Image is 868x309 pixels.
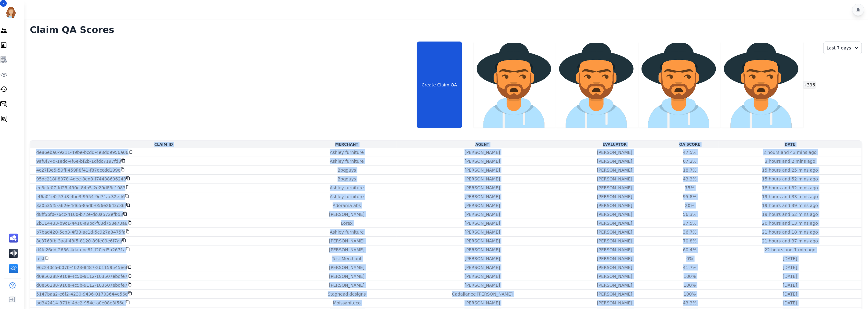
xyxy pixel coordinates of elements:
img: Bordered avatar [4,5,18,20]
p: [PERSON_NAME] [597,229,632,235]
p: ee3cfe07-fd25-490c-84b5-2e29d83c1983 [36,185,125,191]
p: [PERSON_NAME] [597,282,632,288]
div: Claim Id [31,142,296,147]
p: [PERSON_NAME] [597,149,632,155]
p: 8c3763fb-3aaf-48f5-8120-89fe09e6f7aa [36,238,122,244]
p: f46a01e0-53d8-4be3-9554-9d71ac32eff6 [36,194,125,200]
p: [PERSON_NAME] [465,158,500,164]
p: [PERSON_NAME] [329,273,364,279]
p: [PERSON_NAME] [597,194,632,200]
p: Moissaniteco [333,300,361,306]
p: de86eba0-9211-49be-bcdd-4e8dd9956a06 [36,149,128,155]
p: 19 hours and 52 mins ago [762,211,818,217]
div: 100% [684,273,696,279]
button: Create Claim QA [417,42,462,128]
p: Staghead designs [328,291,366,297]
div: 67.2% [683,158,696,164]
p: [PERSON_NAME] [597,158,632,164]
div: 0% [686,256,693,262]
p: [PERSON_NAME] [597,264,632,271]
p: [PERSON_NAME] [465,273,500,279]
div: Evaluator [570,142,660,147]
p: Cadajianee [PERSON_NAME] [452,291,513,297]
div: 20% [685,202,695,209]
p: [PERSON_NAME] [597,273,632,279]
p: [PERSON_NAME] [329,211,364,217]
div: 95.8% [683,194,696,200]
div: 36.7% [683,229,696,235]
p: 18 hours and 32 mins ago [762,185,818,191]
p: Ashley furniture [330,194,364,200]
p: [DATE] [783,282,797,288]
p: d8ff5bf0-76cc-4100-b72e-dc0a572efbd3 [36,211,123,217]
p: test [36,256,45,262]
p: 20 hours and 13 mins ago [762,220,818,226]
p: Bbqguys [338,167,356,173]
div: 100% [684,291,696,297]
p: 21 hours and 18 mins ago [762,229,818,235]
p: [PERSON_NAME] [329,247,364,253]
p: 2b114433-b9c1-4416-a9bd-f03d758e70a8 [36,220,128,226]
div: 37.5% [683,220,696,226]
p: [PERSON_NAME] [465,282,500,288]
p: [PERSON_NAME] [465,256,500,262]
p: Ashley furniture [330,158,364,164]
p: Adorama abs [333,202,361,209]
p: [PERSON_NAME] [329,238,364,244]
p: [DATE] [783,264,797,271]
p: 22 hours and 1 min ago [765,247,816,253]
p: [PERSON_NAME] [597,176,632,182]
p: 3 hours and 2 mins ago [765,158,816,164]
p: Ashley furniture [330,229,364,235]
p: [PERSON_NAME] [465,149,500,155]
p: Ashley furniture [330,149,364,155]
p: [PERSON_NAME] [329,264,364,271]
p: [PERSON_NAME] [597,167,632,173]
p: [PERSON_NAME] [329,282,364,288]
div: 100% [684,282,696,288]
p: [PERSON_NAME] [597,211,632,217]
p: [PERSON_NAME] [465,202,500,209]
p: [PERSON_NAME] [597,247,632,253]
div: QA Score [662,142,717,147]
p: [PERSON_NAME] [465,176,500,182]
div: 43.3% [683,300,696,306]
p: [PERSON_NAME] [597,256,632,262]
p: Test Merchant [332,256,362,262]
div: 60.4% [683,247,696,253]
div: +396 [803,82,816,88]
p: [PERSON_NAME] [465,220,500,226]
p: 9af8f74d-1edc-4f6e-bf2b-1dfdc7197fd8 [36,158,121,164]
p: 4c27f3e5-59ff-459f-8f41-f87dccdd199e [36,167,121,173]
div: 75% [685,185,695,191]
p: 19 hours and 39 mins ago [762,202,818,209]
div: 41.7% [683,264,696,271]
div: Last 7 days [823,42,862,54]
p: d4fc26dd-2656-4daa-bc81-f20ed5a2671a [36,247,126,253]
p: d0e56288-910e-4c5b-9112-103507ebdfe7 [36,273,128,279]
h1: Claim QA Scores [30,24,862,35]
p: 15 hours and 52 mins ago [762,176,818,182]
p: [PERSON_NAME] [465,194,500,200]
p: Ashley furniture [330,185,364,191]
p: [PERSON_NAME] [597,300,632,306]
div: Date [720,142,860,147]
p: bd342414-371b-4dc2-954e-a0e08e3f56cf [36,300,126,306]
div: 70.8% [683,238,696,244]
p: 2 hours and 43 mins ago [763,149,816,155]
p: [DATE] [783,291,797,297]
p: 21 hours and 37 mins ago [762,238,818,244]
p: [PERSON_NAME] [465,238,500,244]
div: 18.7% [683,167,696,173]
p: [PERSON_NAME] [465,211,500,217]
div: Agent [398,142,567,147]
p: Lorex [341,220,353,226]
p: [PERSON_NAME] [465,167,500,173]
p: [PERSON_NAME] [465,229,500,235]
p: [PERSON_NAME] [465,185,500,191]
p: 19 hours and 33 mins ago [762,194,818,200]
p: [PERSON_NAME] [597,220,632,226]
p: 3a0535f5-a62e-4d65-8adb-056e2643c86f [36,202,126,209]
div: Merchant [298,142,395,147]
div: 47.5% [683,149,696,155]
